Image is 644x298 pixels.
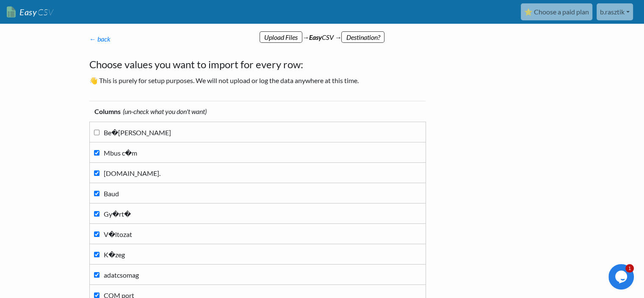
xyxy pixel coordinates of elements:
[7,3,53,21] a: EasyCSV
[94,211,100,217] input: Gy�rt�
[104,128,171,136] span: Be�[PERSON_NAME]
[104,169,160,177] span: [DOMAIN_NAME].
[123,107,207,115] i: (un-check what you don't want)
[597,3,633,20] a: b.rasztik
[89,57,434,72] h4: Choose values you want to import for every row:
[104,230,132,238] span: V�ltozat
[94,130,100,135] input: Be�[PERSON_NAME]
[104,189,119,198] span: Baud
[608,264,636,290] iframe: chat widget
[104,271,139,279] span: adatcsomag
[104,149,137,157] span: Mbus c�m
[104,210,131,218] span: Gy�rt�
[37,7,53,17] span: CSV
[94,191,100,196] input: Baud
[89,35,111,43] a: ← back
[104,251,125,259] span: K�zeg
[94,252,100,257] input: K�zeg
[94,231,100,237] input: V�ltozat
[94,150,100,156] input: Mbus c�m
[521,3,592,20] a: ⭐ Choose a paid plan
[94,292,100,298] input: COM port
[94,170,100,176] input: [DOMAIN_NAME].
[89,101,426,122] th: Columns
[81,24,564,42] div: → CSV →
[94,272,100,278] input: adatcsomag
[89,75,434,86] p: 👋 This is purely for setup purposes. We will not upload or log the data anywhere at this time.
